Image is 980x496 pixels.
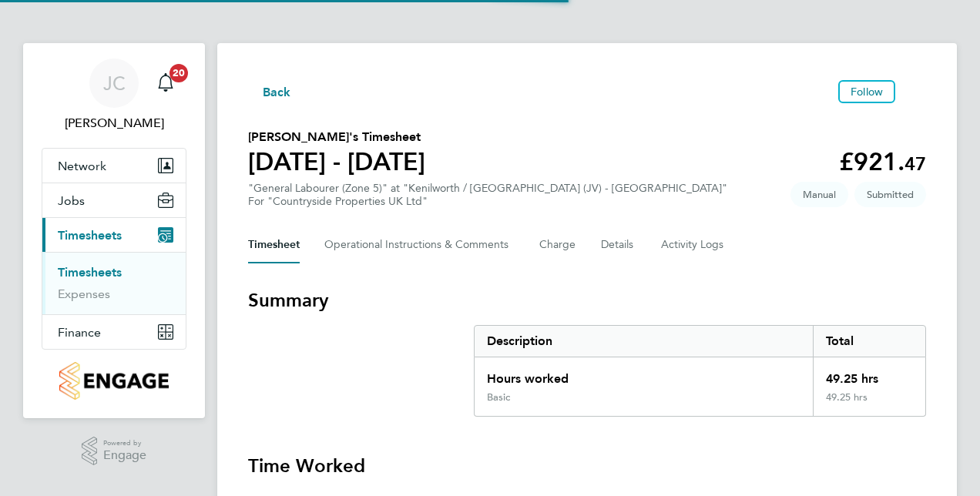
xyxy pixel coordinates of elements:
[901,88,926,96] button: Timesheets Menu
[813,391,925,416] div: 49.25 hrs
[23,43,205,418] nav: Main navigation
[854,182,926,207] span: This timesheet is Submitted.
[790,182,848,207] span: This timesheet was manually created.
[324,226,515,263] button: Operational Instructions & Comments
[169,64,188,82] span: 20
[248,226,300,263] button: Timesheet
[851,85,883,99] span: Follow
[904,152,926,175] span: 47
[103,73,126,93] span: JC
[248,128,425,146] h2: [PERSON_NAME]'s Timesheet
[58,228,122,243] span: Timesheets
[661,226,726,263] button: Activity Logs
[539,226,576,263] button: Charge
[58,325,101,340] span: Finance
[248,454,926,478] h3: Time Worked
[813,326,925,357] div: Total
[838,80,895,103] button: Follow
[248,195,727,208] div: For "Countryside Properties UK Ltd"
[42,362,186,400] a: Go to home page
[42,149,186,183] button: Network
[42,114,186,132] span: Jayne Cadman
[839,147,926,176] app-decimal: £921.
[42,183,186,217] button: Jobs
[42,252,186,314] div: Timesheets
[248,146,425,177] h1: [DATE] - [DATE]
[42,315,186,349] button: Finance
[248,82,291,101] button: Back
[813,357,925,391] div: 49.25 hrs
[58,265,122,280] a: Timesheets
[103,437,146,450] span: Powered by
[474,325,926,417] div: Summary
[103,449,146,462] span: Engage
[58,287,110,301] a: Expenses
[150,59,181,108] a: 20
[248,288,926,313] h3: Summary
[58,193,85,208] span: Jobs
[248,182,727,208] div: "General Labourer (Zone 5)" at "Kenilworth / [GEOGRAPHIC_DATA] (JV) - [GEOGRAPHIC_DATA]"
[475,326,813,357] div: Description
[82,437,147,466] a: Powered byEngage
[475,357,813,391] div: Hours worked
[59,362,168,400] img: countryside-properties-logo-retina.png
[263,83,291,102] span: Back
[601,226,636,263] button: Details
[487,391,510,404] div: Basic
[58,159,106,173] span: Network
[42,59,186,132] a: JC[PERSON_NAME]
[42,218,186,252] button: Timesheets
